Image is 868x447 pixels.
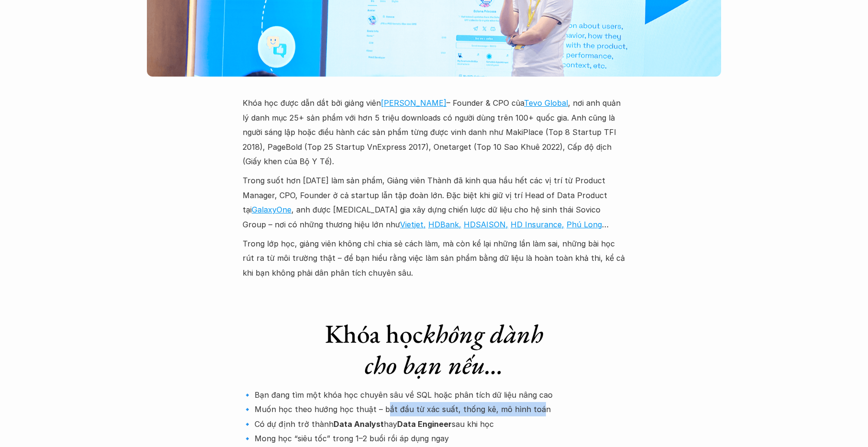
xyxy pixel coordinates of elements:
a: Phú Long [567,220,602,229]
a: HD Insurance, [511,220,564,229]
h1: Khóa học [317,318,551,380]
a: Vietjet, [400,220,426,229]
a: HDBank, [428,220,461,229]
p: Trong suốt hơn [DATE] làm sản phẩm, Giảng viên Thành đã kinh qua hầu hết các vị trí từ Product Ma... [243,173,625,232]
strong: Data Engineer [397,419,452,429]
strong: Data Analyst [334,419,384,429]
a: HDSAISON, [464,220,508,229]
a: [PERSON_NAME] [381,98,446,108]
a: GalaxyOne [252,205,291,214]
em: không dành cho bạn nếu… [365,317,549,381]
p: Trong lớp học, giảng viên không chỉ chia sẻ cách làm, mà còn kể lại những lần làm sai, những bài ... [243,236,625,280]
a: Tevo Global [524,98,568,108]
p: Khóa học được dẫn dắt bởi giảng viên – Founder & CPO của , nơi anh quản lý danh mục 25+ sản phẩm ... [243,96,625,168]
